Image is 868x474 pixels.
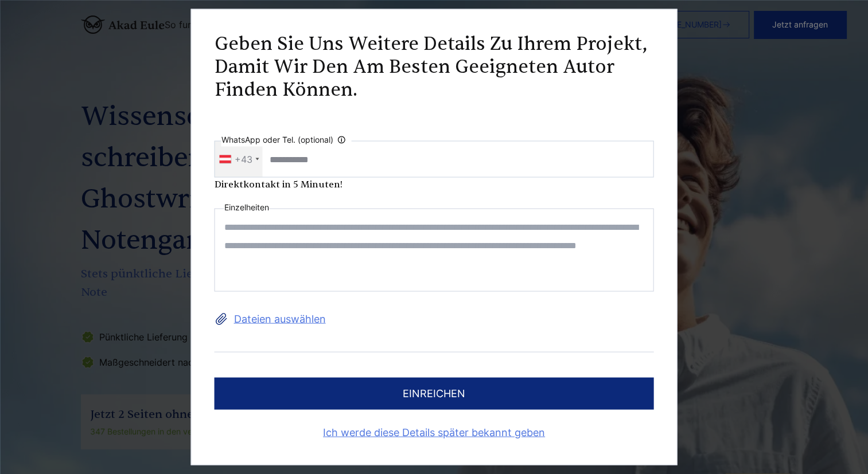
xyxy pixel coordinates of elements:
h2: Geben Sie uns weitere Details zu Ihrem Projekt, damit wir den am besten geeigneten Autor finden k... [215,33,654,101]
label: Dateien auswählen [215,310,654,328]
label: WhatsApp oder Tel. (optional) [221,133,352,147]
div: Telephone country code [215,142,263,177]
button: einreichen [215,378,654,410]
div: +43 [235,150,252,169]
a: Ich werde diese Details später bekannt geben [215,424,654,442]
div: Direktkontakt in 5 Minuten! [215,178,654,191]
label: Einzelheiten [224,201,269,214]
